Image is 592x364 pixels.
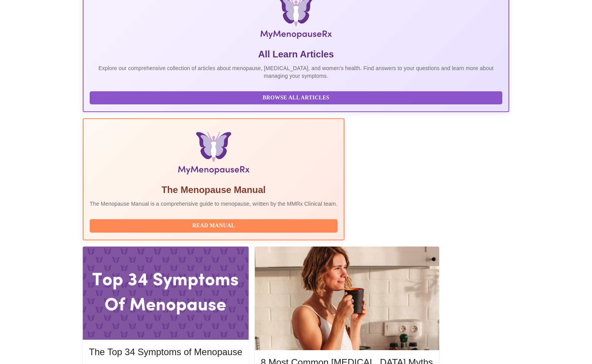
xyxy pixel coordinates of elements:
p: The Menopause Manual is a comprehensive guide to menopause, written by the MMRx Clinical team. [90,200,338,208]
span: Browse All Articles [97,93,495,103]
p: Explore our comprehensive collection of articles about menopause, [MEDICAL_DATA], and women's hea... [90,64,502,80]
a: Read Manual [90,222,339,228]
a: Browse All Articles [90,94,504,101]
h5: The Top 34 Symptoms of Menopause [89,346,242,358]
h5: The Menopause Manual [90,184,338,196]
button: Browse All Articles [90,91,502,105]
span: Read Manual [97,221,330,231]
button: Read Manual [90,219,338,233]
h5: All Learn Articles [90,48,502,60]
img: Menopause Manual [129,131,298,178]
